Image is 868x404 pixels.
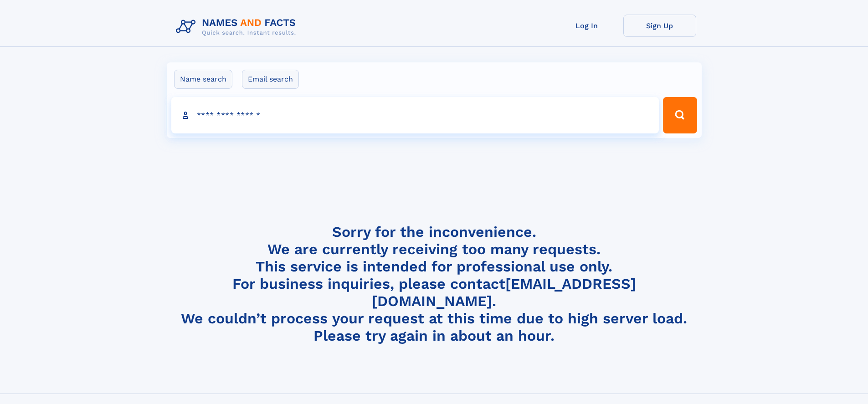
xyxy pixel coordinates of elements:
[663,97,697,133] button: Search Button
[242,70,299,89] label: Email search
[623,15,696,37] a: Sign Up
[172,15,303,39] img: Logo Names and Facts
[171,97,659,133] input: search input
[172,223,696,345] h4: Sorry for the inconvenience. We are currently receiving too many requests. This service is intend...
[372,275,636,310] a: [EMAIL_ADDRESS][DOMAIN_NAME]
[174,70,232,89] label: Name search
[550,15,623,37] a: Log In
